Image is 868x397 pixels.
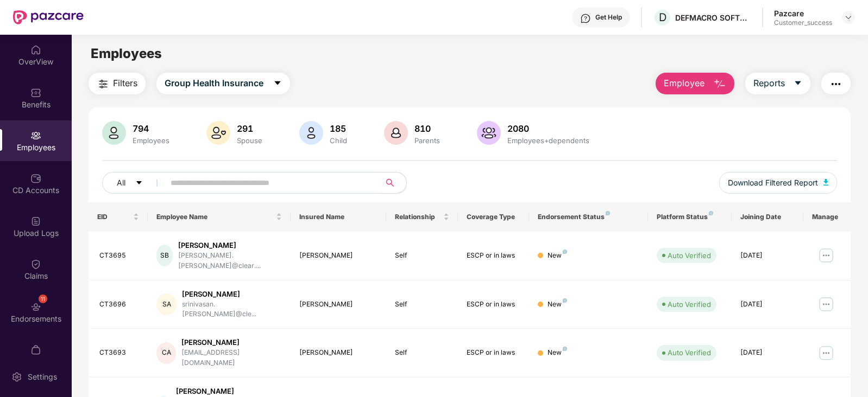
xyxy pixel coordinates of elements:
img: svg+xml;base64,PHN2ZyB4bWxucz0iaHR0cDovL3d3dy53My5vcmcvMjAwMC9zdmciIHdpZHRoPSIyNCIgaGVpZ2h0PSIyNC... [829,78,842,91]
img: svg+xml;base64,PHN2ZyBpZD0iRW5kb3JzZW1lbnRzIiB4bWxucz0iaHR0cDovL3d3dy53My5vcmcvMjAwMC9zdmciIHdpZH... [30,302,41,312]
div: Self [395,299,449,310]
span: caret-down [135,179,143,188]
div: Parents [412,136,442,145]
img: svg+xml;base64,PHN2ZyBpZD0iU2V0dGluZy0yMHgyMCIgeG1sbnM9Imh0dHA6Ly93d3cudzMub3JnLzIwMDAvc3ZnIiB3aW... [11,372,22,382]
div: [PERSON_NAME].[PERSON_NAME]@clear.... [178,251,282,271]
div: 185 [328,123,349,134]
div: Auto Verified [668,250,711,261]
img: svg+xml;base64,PHN2ZyBpZD0iSGVscC0zMngzMiIgeG1sbnM9Imh0dHA6Ly93d3cudzMub3JnLzIwMDAvc3ZnIiB3aWR0aD... [580,13,591,24]
div: [EMAIL_ADDRESS][DOMAIN_NAME] [181,348,282,368]
img: svg+xml;base64,PHN2ZyB4bWxucz0iaHR0cDovL3d3dy53My5vcmcvMjAwMC9zdmciIHdpZHRoPSI4IiBoZWlnaHQ9IjgiIH... [563,347,567,351]
img: svg+xml;base64,PHN2ZyB4bWxucz0iaHR0cDovL3d3dy53My5vcmcvMjAwMC9zdmciIHdpZHRoPSIyNCIgaGVpZ2h0PSIyNC... [97,78,110,91]
div: Self [395,251,449,261]
div: [DATE] [740,299,795,310]
div: 794 [130,123,172,134]
img: svg+xml;base64,PHN2ZyB4bWxucz0iaHR0cDovL3d3dy53My5vcmcvMjAwMC9zdmciIHhtbG5zOnhsaW5rPSJodHRwOi8vd3... [713,78,726,91]
button: Group Health Insurancecaret-down [156,73,290,94]
img: manageButton [817,247,835,264]
span: Employee Name [156,213,274,221]
span: Download Filtered Report [728,177,818,189]
div: 11 [39,294,47,303]
span: Employees [91,46,162,61]
button: Download Filtered Report [719,172,838,194]
div: CT3696 [99,299,140,310]
div: CT3695 [99,251,140,261]
div: Get Help [595,13,622,22]
div: ESCP or in laws [467,251,521,261]
div: Auto Verified [668,299,711,310]
span: Group Health Insurance [165,76,263,90]
th: Insured Name [291,202,386,232]
button: Reportscaret-down [745,73,810,94]
span: EID [97,213,131,221]
div: [PERSON_NAME] [299,299,377,310]
img: svg+xml;base64,PHN2ZyBpZD0iQ0RfQWNjb3VudHMiIGRhdGEtbmFtZT0iQ0QgQWNjb3VudHMiIHhtbG5zPSJodHRwOi8vd3... [30,173,41,184]
img: svg+xml;base64,PHN2ZyBpZD0iQmVuZWZpdHMiIHhtbG5zPSJodHRwOi8vd3d3LnczLm9yZy8yMDAwL3N2ZyIgd2lkdGg9Ij... [30,87,41,98]
img: svg+xml;base64,PHN2ZyB4bWxucz0iaHR0cDovL3d3dy53My5vcmcvMjAwMC9zdmciIHhtbG5zOnhsaW5rPSJodHRwOi8vd3... [206,121,230,145]
th: Relationship [386,202,458,232]
img: svg+xml;base64,PHN2ZyB4bWxucz0iaHR0cDovL3d3dy53My5vcmcvMjAwMC9zdmciIHdpZHRoPSI4IiBoZWlnaHQ9IjgiIH... [563,298,567,303]
span: D [659,11,666,24]
button: Allcaret-down [102,172,168,194]
div: SB [156,245,173,266]
div: Employees [130,136,172,145]
img: manageButton [817,296,835,313]
div: ESCP or in laws [467,348,521,358]
div: [PERSON_NAME] [181,337,282,348]
div: 2080 [505,123,592,134]
div: [PERSON_NAME] [182,289,282,299]
div: SA [156,293,177,315]
span: caret-down [794,79,802,88]
img: svg+xml;base64,PHN2ZyBpZD0iRW1wbG95ZWVzIiB4bWxucz0iaHR0cDovL3d3dy53My5vcmcvMjAwMC9zdmciIHdpZHRoPS... [30,130,41,141]
div: [PERSON_NAME] [176,386,282,396]
span: All [117,177,125,189]
div: Pazcare [774,8,832,18]
div: [DATE] [740,251,795,261]
div: Platform Status [657,213,723,221]
div: New [548,299,567,310]
div: Settings [24,372,60,382]
div: srinivasan.[PERSON_NAME]@cle... [182,299,282,320]
th: Manage [803,202,851,232]
img: svg+xml;base64,PHN2ZyBpZD0iQ2xhaW0iIHhtbG5zPSJodHRwOi8vd3d3LnczLm9yZy8yMDAwL3N2ZyIgd2lkdGg9IjIwIi... [30,259,41,270]
div: CT3693 [99,348,140,358]
div: ESCP or in laws [467,299,521,310]
span: Relationship [395,213,441,221]
button: Employee [656,73,734,94]
div: [PERSON_NAME] [299,251,377,261]
img: svg+xml;base64,PHN2ZyBpZD0iRHJvcGRvd24tMzJ4MzIiIHhtbG5zPSJodHRwOi8vd3d3LnczLm9yZy8yMDAwL3N2ZyIgd2... [844,13,853,22]
img: svg+xml;base64,PHN2ZyB4bWxucz0iaHR0cDovL3d3dy53My5vcmcvMjAwMC9zdmciIHhtbG5zOnhsaW5rPSJodHRwOi8vd3... [299,121,323,145]
img: New Pazcare Logo [13,10,84,24]
div: Employees+dependents [505,136,592,145]
div: 291 [235,123,265,134]
span: Reports [753,76,785,90]
th: EID [89,202,148,232]
div: [PERSON_NAME] [299,348,377,358]
div: [DATE] [740,348,795,358]
img: manageButton [817,344,835,362]
img: svg+xml;base64,PHN2ZyBpZD0iVXBsb2FkX0xvZ3MiIGRhdGEtbmFtZT0iVXBsb2FkIExvZ3MiIHhtbG5zPSJodHRwOi8vd3... [30,216,41,227]
div: New [548,348,567,358]
div: Spouse [235,136,265,145]
th: Joining Date [732,202,803,232]
div: New [548,251,567,261]
span: caret-down [273,79,282,88]
img: svg+xml;base64,PHN2ZyB4bWxucz0iaHR0cDovL3d3dy53My5vcmcvMjAwMC9zdmciIHdpZHRoPSI4IiBoZWlnaHQ9IjgiIH... [606,211,610,215]
img: svg+xml;base64,PHN2ZyBpZD0iSG9tZSIgeG1sbnM9Imh0dHA6Ly93d3cudzMub3JnLzIwMDAvc3ZnIiB3aWR0aD0iMjAiIG... [30,44,41,55]
img: svg+xml;base64,PHN2ZyB4bWxucz0iaHR0cDovL3d3dy53My5vcmcvMjAwMC9zdmciIHhtbG5zOnhsaW5rPSJodHRwOi8vd3... [823,179,829,185]
img: svg+xml;base64,PHN2ZyB4bWxucz0iaHR0cDovL3d3dy53My5vcmcvMjAwMC9zdmciIHhtbG5zOnhsaW5rPSJodHRwOi8vd3... [384,121,408,145]
span: Filters [113,76,137,90]
div: CA [156,342,176,364]
span: search [380,178,401,187]
th: Coverage Type [458,202,530,232]
div: Customer_success [774,18,832,27]
th: Employee Name [148,202,291,232]
div: DEFMACRO SOFTWARE PRIVATE LIMITED [675,12,751,23]
div: 810 [412,123,442,134]
img: svg+xml;base64,PHN2ZyB4bWxucz0iaHR0cDovL3d3dy53My5vcmcvMjAwMC9zdmciIHhtbG5zOnhsaW5rPSJodHRwOi8vd3... [102,121,126,145]
div: Auto Verified [668,347,711,358]
div: Self [395,348,449,358]
img: svg+xml;base64,PHN2ZyB4bWxucz0iaHR0cDovL3d3dy53My5vcmcvMjAwMC9zdmciIHhtbG5zOnhsaW5rPSJodHRwOi8vd3... [477,121,501,145]
img: svg+xml;base64,PHN2ZyB4bWxucz0iaHR0cDovL3d3dy53My5vcmcvMjAwMC9zdmciIHdpZHRoPSI4IiBoZWlnaHQ9IjgiIH... [709,211,713,215]
img: svg+xml;base64,PHN2ZyB4bWxucz0iaHR0cDovL3d3dy53My5vcmcvMjAwMC9zdmciIHdpZHRoPSI4IiBoZWlnaHQ9IjgiIH... [563,249,567,254]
